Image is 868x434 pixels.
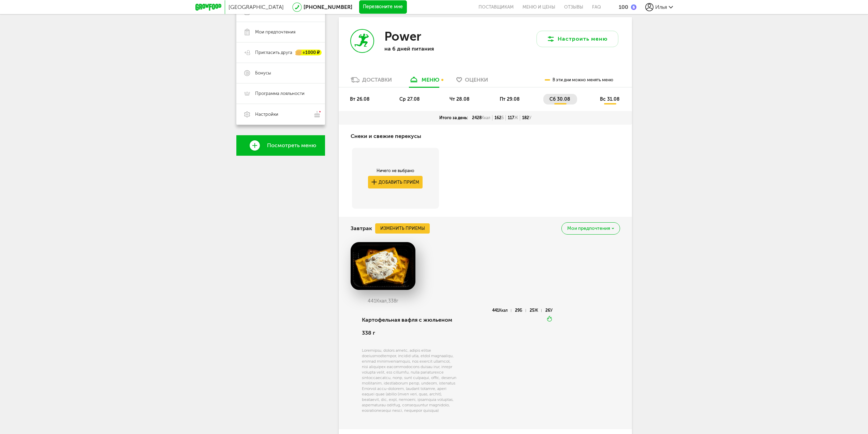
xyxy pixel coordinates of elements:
[422,76,439,83] div: меню
[255,50,292,56] span: Пригласить друга
[236,63,325,83] a: Бонусы
[255,90,305,97] span: Программа лояльности
[236,104,325,125] a: Настройки
[545,309,553,312] div: 26
[567,226,610,231] span: Мои предпочтения
[501,115,504,120] span: Б
[515,309,526,312] div: 29
[492,115,506,121] div: 162
[351,298,415,304] div: 441 338
[236,135,325,156] a: Посмотреть меню
[536,31,618,47] button: Настроить меню
[520,308,522,313] span: Б
[500,96,520,102] span: пт 29.08
[236,83,325,104] a: Программа лояльности
[368,168,423,173] div: Ничего не выбрано
[450,96,470,102] span: чт 28.08
[514,115,518,120] span: Ж
[229,4,284,10] span: [GEOGRAPHIC_DATA]
[236,22,325,42] a: Мои предпочтения
[482,115,490,120] span: Ккал
[304,4,352,10] a: [PHONE_NUMBER]
[399,96,420,102] span: ср 27.08
[453,76,491,87] a: Оценки
[362,348,456,413] div: Loremipsu, dolors ametc, adipis elitse doeiusmodtempor, incidid utla, etdol magnaaliqu, enimad mi...
[520,115,533,121] div: 182
[296,50,322,56] div: +1000 ₽
[376,298,388,304] span: Ккал,
[492,309,511,312] div: 441
[384,29,421,44] h3: Power
[600,96,620,102] span: вс 31.08
[631,4,636,10] img: bonus_b.cdccf46.png
[530,309,542,312] div: 25
[384,45,473,52] p: на 6 дней питания
[375,223,430,234] button: Изменить приемы
[351,242,415,290] img: big_Arqr668XpuT4ktqJ.png
[347,76,395,87] a: Доставки
[465,76,488,83] span: Оценки
[267,142,316,149] span: Посмотреть меню
[351,222,372,235] h4: Завтрак
[362,76,392,83] div: Доставки
[437,115,470,121] div: Итого за день:
[368,176,423,188] button: Добавить приём
[506,115,520,121] div: 117
[255,29,295,35] span: Мои предпочтения
[255,111,278,117] span: Настройки
[550,308,553,313] span: У
[396,298,398,304] span: г
[655,4,667,10] span: Илья
[545,73,613,87] div: В эти дни можно менять меню
[470,115,492,121] div: 2428
[619,4,628,10] div: 100
[534,308,538,313] span: Ж
[406,76,443,87] a: меню
[359,0,407,14] button: Перезвоните мне
[350,96,370,102] span: вт 26.08
[499,308,508,313] span: Ккал
[236,42,325,63] a: Пригласить друга +1000 ₽
[529,115,531,120] span: У
[255,70,271,76] span: Бонусы
[351,130,421,143] h4: Снеки и свежие перекусы
[549,96,570,102] span: сб 30.08
[362,308,456,345] div: Картофельная вафля с жюльеном 338 г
